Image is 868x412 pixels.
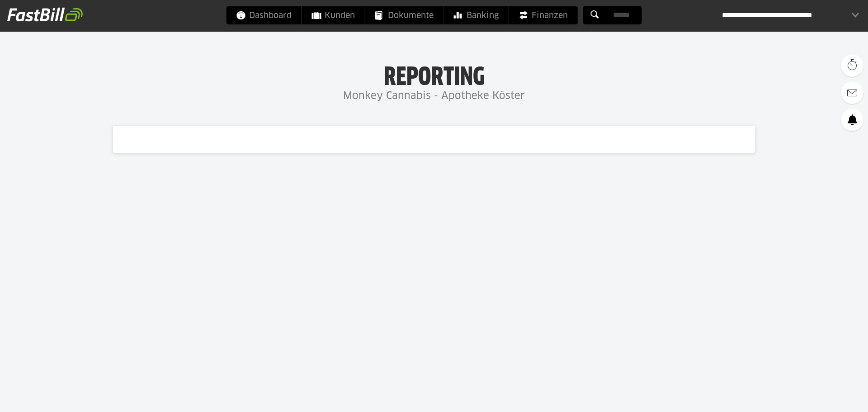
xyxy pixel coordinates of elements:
span: Kunden [312,6,355,24]
img: fastbill_logo_white.png [7,7,83,22]
a: Kunden [302,6,365,24]
span: Finanzen [519,6,568,24]
span: Dokumente [375,6,434,24]
div: Zeit erfassen [841,54,863,77]
a: Finanzen [509,6,578,24]
div: Meine Nachrichten [841,81,863,104]
span: Banking [454,6,499,24]
a: Dokumente [365,6,443,24]
h1: Reporting [90,64,778,87]
a: Dashboard [226,6,302,24]
a: Banking [444,6,509,24]
span: Dashboard [236,6,292,24]
div: FastBill News [841,109,863,131]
